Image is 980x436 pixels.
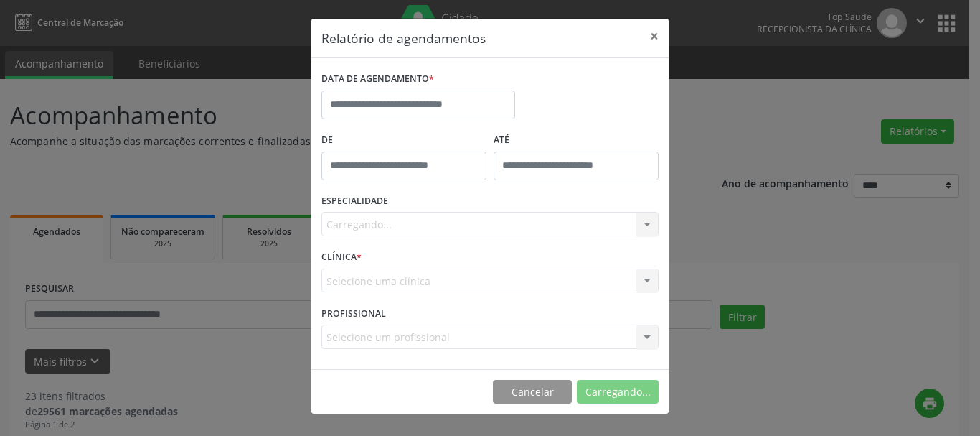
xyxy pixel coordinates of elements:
button: Cancelar [493,380,572,404]
label: De [321,129,486,152]
button: Carregando... [577,380,659,404]
label: CLÍNICA [321,246,362,269]
button: Close [640,19,669,54]
h5: Relatório de agendamentos [321,29,486,47]
label: ATÉ [494,129,659,152]
label: PROFISSIONAL [321,302,386,325]
label: DATA DE AGENDAMENTO [321,68,434,91]
label: ESPECIALIDADE [321,190,388,213]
